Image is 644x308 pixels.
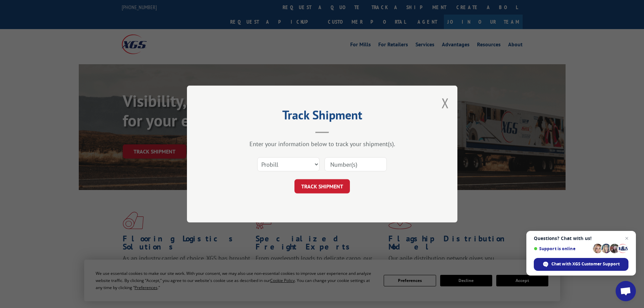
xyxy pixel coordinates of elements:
[294,179,350,193] button: TRACK SHIPMENT
[221,110,424,123] h2: Track Shipment
[551,261,620,267] span: Chat with XGS Customer Support
[221,140,424,148] div: Enter your information below to track your shipment(s).
[534,236,628,241] span: Questions? Chat with us!
[534,246,591,251] span: Support is online
[325,157,387,171] input: Number(s)
[534,258,628,271] div: Chat with XGS Customer Support
[442,94,449,112] button: Close modal
[616,281,636,301] div: Open chat
[623,234,631,242] span: Close chat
